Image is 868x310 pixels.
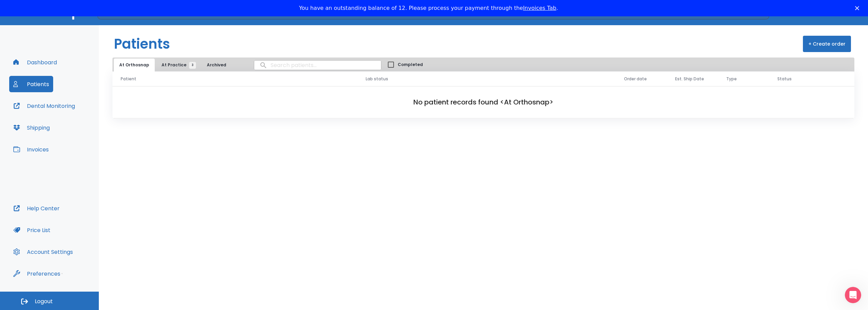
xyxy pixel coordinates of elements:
span: 3 [189,62,196,69]
h2: No patient records found <At Orthosnap> [123,97,843,107]
input: search [254,59,381,72]
span: Logout [35,298,53,305]
span: Completed [398,62,423,68]
button: At Orthosnap [114,59,155,71]
a: Invoices Tab [523,5,557,11]
span: Order date [624,76,647,82]
button: Shipping [9,119,54,136]
span: Type [726,76,737,82]
button: Patients [9,76,53,92]
div: tabs [114,59,235,71]
button: Account Settings [9,244,77,260]
button: Preferences [9,265,64,282]
span: Lab status [366,76,388,82]
div: Tooltip anchor [59,271,65,277]
h1: Patients [114,34,170,54]
span: Status [777,76,792,82]
button: Price List [9,222,55,238]
span: Patient [121,76,136,82]
button: Help Center [9,200,64,216]
span: At Practice [162,62,193,68]
iframe: Intercom live chat [845,287,861,303]
button: Dashboard [9,54,61,70]
button: Invoices [9,141,53,158]
div: Close [855,6,862,10]
div: You have an outstanding balance of 12. Please process your payment through the . [299,5,558,12]
button: Dental Monitoring [9,98,79,114]
button: Archived [199,59,233,71]
span: Est. Ship Date [675,76,704,82]
button: + Create order [803,36,851,52]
